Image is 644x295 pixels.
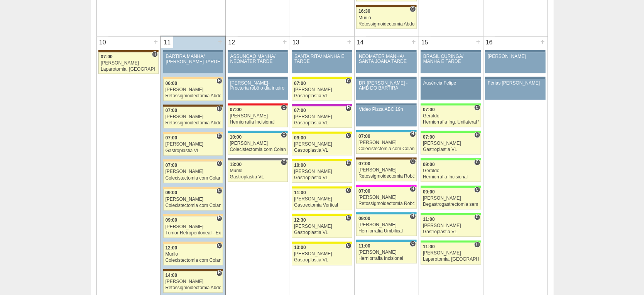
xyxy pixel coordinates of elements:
span: 07:00 [101,54,113,59]
div: Key: Santa Joana [356,158,416,160]
span: 07:00 [230,107,242,113]
span: 07:00 [166,108,177,114]
div: Key: Bartira [163,159,223,162]
div: Gastroplastia VL [294,121,350,126]
div: [PERSON_NAME] [294,224,350,229]
span: 11:00 [423,217,435,222]
span: 09:00 [423,162,435,168]
div: Key: Santa Joana [163,269,223,271]
span: 09:00 [358,216,370,222]
div: + [346,37,353,47]
div: Key: Neomater [356,240,416,242]
a: C 09:00 [PERSON_NAME] Colecistectomia com Colangiografia VL [163,189,223,211]
a: C 12:30 [PERSON_NAME] Gastroplastia VL [292,216,352,238]
span: 07:00 [166,163,177,168]
div: Key: Neomater [228,131,288,133]
div: [PERSON_NAME] [230,114,286,119]
div: + [475,37,482,47]
a: Férias [PERSON_NAME] [485,79,545,100]
div: BRASIL CURINGA/ MANHÃ E TARDE [423,54,478,64]
div: Gastrectomia Vertical [294,203,350,208]
div: Laparotomia, [GEOGRAPHIC_DATA], Drenagem, Bridas [101,67,156,72]
div: Colecistectomia com Colangiografia VL [166,176,221,181]
div: + [217,37,223,47]
div: Gastroplastia VL [166,149,221,154]
a: C 07:00 [PERSON_NAME] Retossigmoidectomia Robótica [356,160,416,181]
span: 07:00 [358,134,370,139]
div: Gastroplastia VL [294,148,350,153]
a: DR [PERSON_NAME] - AMB DO BARTIRA [356,79,416,100]
div: Key: Brasil [421,213,481,215]
span: Hospital [152,51,158,58]
div: Retossigmoidectomia Robótica [358,174,414,179]
span: 07:00 [358,161,370,167]
span: 11:00 [294,190,306,196]
div: Key: Brasil [421,158,481,161]
a: C 07:00 Geraldo Herniorrafia Ing. Unilateral VL [421,106,481,127]
a: C 07:00 [PERSON_NAME] Gastroplastia VL [292,79,352,101]
a: [PERSON_NAME] [485,53,545,73]
div: Murilo [230,169,286,174]
span: Consultório [281,132,287,138]
a: C 11:00 [PERSON_NAME] Gastrectomia Vertical [292,189,352,210]
div: Gastroplastia VL [423,230,479,235]
a: BARTIRA MANHÃ/ [PERSON_NAME] TARDE [163,53,223,73]
div: + [152,37,159,47]
span: 07:00 [294,108,306,114]
span: 07:00 [423,135,435,140]
span: Consultório [474,187,480,193]
div: Gastroplastia VL [294,258,350,263]
span: Consultório [474,105,480,111]
a: BRASIL CURINGA/ MANHÃ E TARDE [421,53,481,73]
a: C 09:00 [PERSON_NAME] Gastroplastia VL [292,134,352,156]
a: H 07:00 [PERSON_NAME] Laparotomia, [GEOGRAPHIC_DATA], Drenagem, Bridas [98,53,159,74]
span: 06:00 [166,81,177,86]
a: NEOMATER MANHÃ/ SANTA JOANA TARDE [356,53,416,73]
div: Key: Aviso [163,50,223,53]
div: 11 [161,37,173,48]
div: Murilo [358,15,414,20]
div: Key: Brasil [421,103,481,106]
span: 09:00 [166,218,177,223]
div: Colecistectomia com Colangiografia VL [166,203,221,209]
a: C 07:00 [PERSON_NAME] Gastroplastia VL [163,134,223,156]
span: Hospital [410,186,416,192]
span: Hospital [216,270,222,276]
div: Key: Bartira [163,187,223,189]
div: Key: Santa Joana [163,105,223,107]
div: Gastroplastia VL [294,93,350,98]
a: Vídeo Pizza ABC 19h [356,106,416,127]
div: Férias [PERSON_NAME] [488,81,543,86]
div: Gastroplastia VL [294,176,350,181]
div: Herniorrafia Ing. Unilateral VL [423,120,479,125]
span: Consultório [216,161,222,167]
div: Key: Aviso [421,77,481,79]
div: Key: Aviso [421,50,481,53]
div: Gastroplastia VL [294,231,350,236]
div: [PERSON_NAME] [294,115,350,120]
span: Consultório [410,159,416,165]
div: Retossigmoidectomia Abdominal VL [166,93,221,98]
div: [PERSON_NAME] [294,87,350,92]
div: [PERSON_NAME] [423,141,479,146]
a: C 11:00 [PERSON_NAME] Gastroplastia VL [421,215,481,237]
div: SANTA RITA/ MANHÃ E TARDE [294,54,350,64]
div: Gastroplastia VL [423,147,479,153]
span: 13:00 [294,245,306,251]
a: H 07:00 [PERSON_NAME] Retossigmoidectomia Abdominal VL [163,107,223,129]
div: Murilo [166,252,221,257]
div: Herniorrafia Incisional [230,120,286,125]
span: 09:00 [166,190,177,196]
div: [PERSON_NAME] [166,197,221,202]
div: [PERSON_NAME] [358,195,414,200]
span: 07:00 [166,136,177,141]
a: H 11:00 [PERSON_NAME] Laparotomia, [GEOGRAPHIC_DATA], Drenagem, Bridas VL [421,243,481,264]
span: 09:00 [294,136,306,141]
div: Key: Neomater [356,212,416,215]
div: 16 [483,37,495,48]
span: 12:00 [166,246,177,251]
div: Key: Santa Rita [292,159,352,161]
div: [PERSON_NAME] [358,141,414,146]
div: Colecistectomia com Colangiografia VL [358,147,414,152]
div: + [539,37,546,47]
